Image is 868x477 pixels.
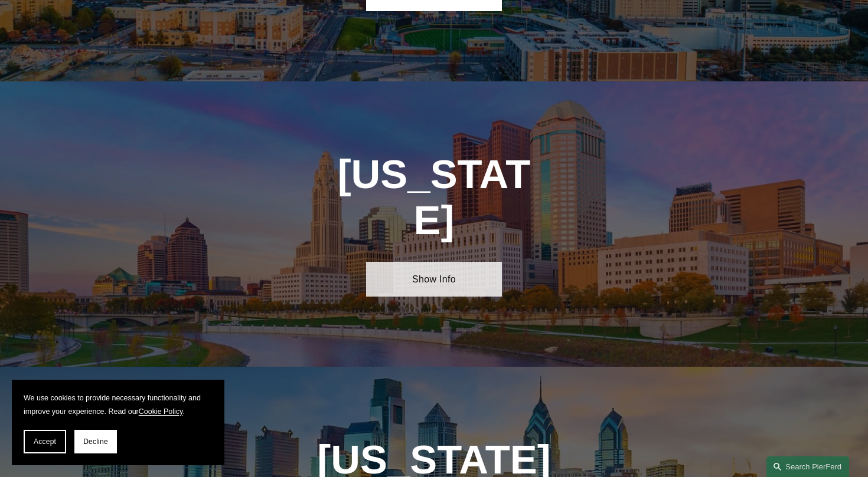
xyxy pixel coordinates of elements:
[24,392,213,418] p: We use cookies to provide necessary functionality and improve your experience. Read our .
[83,437,108,446] span: Decline
[12,380,224,465] section: Cookie banner
[366,262,502,297] a: Show Info
[24,430,66,453] button: Accept
[34,437,56,446] span: Accept
[332,152,536,245] h1: [US_STATE]
[139,407,183,416] a: Cookie Policy
[74,430,117,453] button: Decline
[766,456,849,477] a: Search this site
